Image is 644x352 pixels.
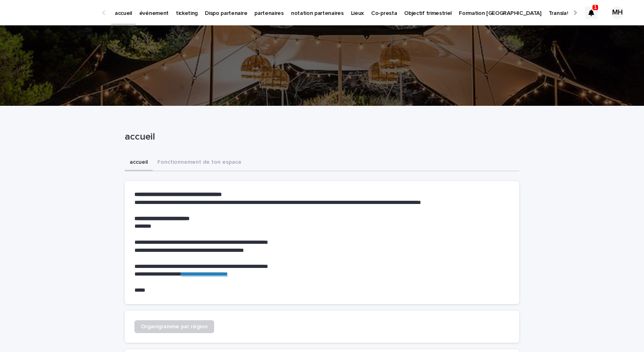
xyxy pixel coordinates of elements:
a: Organigramme par région [134,320,214,333]
button: accueil [125,154,153,171]
button: Fonctionnement de ton espace [153,154,246,171]
span: Organigramme par région [141,324,208,329]
div: 1 [585,6,598,19]
p: 1 [594,4,597,10]
img: Ls34BcGeRexTGTNfXpUC [16,5,94,21]
div: MH [611,6,624,19]
p: accueil [125,131,516,143]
